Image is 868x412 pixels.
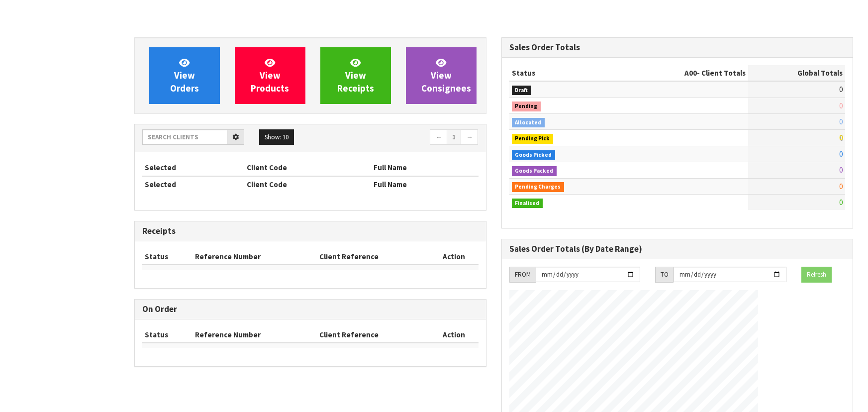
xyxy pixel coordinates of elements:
span: Goods Picked [512,150,556,160]
a: → [461,129,478,145]
span: Goods Packed [512,166,557,176]
a: 1 [447,129,461,145]
th: Action [430,327,478,343]
input: Search clients [142,129,227,145]
th: Selected [142,160,244,176]
th: - Client Totals [620,65,748,81]
span: View Products [251,57,289,94]
th: Client Code [244,176,371,192]
div: FROM [509,267,536,283]
span: View Consignees [421,57,471,94]
span: 0 [839,85,843,94]
h3: On Order [142,305,479,314]
span: View Orders [170,57,199,94]
a: ← [430,129,447,145]
h3: Receipts [142,226,479,236]
span: Finalised [512,199,543,208]
h3: Sales Order Totals [509,43,846,52]
span: 0 [839,165,843,175]
span: 0 [839,101,843,110]
h3: Sales Order Totals (By Date Range) [509,244,846,254]
span: Draft [512,86,532,96]
th: Selected [142,176,244,192]
nav: Page navigation [318,129,479,147]
div: TO [655,267,674,283]
a: ViewProducts [235,47,305,104]
span: 0 [839,133,843,142]
span: 0 [839,182,843,191]
span: Pending Pick [512,134,554,144]
th: Global Totals [748,65,845,81]
th: Client Reference [317,249,430,265]
a: ViewConsignees [406,47,477,104]
a: ViewOrders [149,47,220,104]
th: Reference Number [193,249,317,265]
span: Pending [512,102,541,111]
span: 0 [839,117,843,126]
th: Client Reference [317,327,430,343]
button: Show: 10 [259,129,294,145]
th: Reference Number [193,327,317,343]
a: ViewReceipts [320,47,391,104]
th: Full Name [371,160,479,176]
th: Status [509,65,620,81]
th: Status [142,327,193,343]
span: Pending Charges [512,182,565,192]
th: Status [142,249,193,265]
span: 0 [839,149,843,159]
th: Client Code [244,160,371,176]
th: Full Name [371,176,479,192]
span: View Receipts [337,57,374,94]
button: Refresh [801,267,832,283]
span: 0 [839,198,843,207]
span: A00 [684,68,697,78]
span: Allocated [512,118,545,128]
th: Action [430,249,478,265]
